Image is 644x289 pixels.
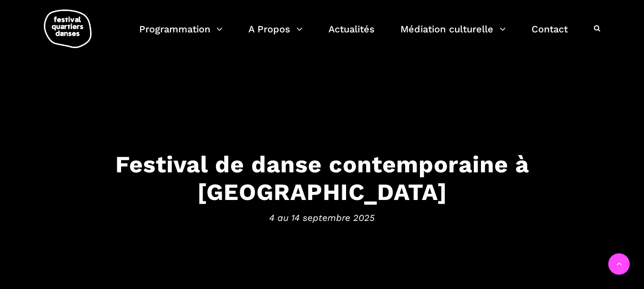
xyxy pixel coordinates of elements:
img: logo-fqd-med [44,10,92,48]
a: A Propos [248,21,303,49]
h3: Festival de danse contemporaine à [GEOGRAPHIC_DATA] [27,150,618,206]
a: Médiation culturelle [400,21,506,49]
span: 4 au 14 septembre 2025 [27,211,618,225]
a: Contact [532,21,568,49]
a: Programmation [139,21,223,49]
a: Actualités [328,21,375,49]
